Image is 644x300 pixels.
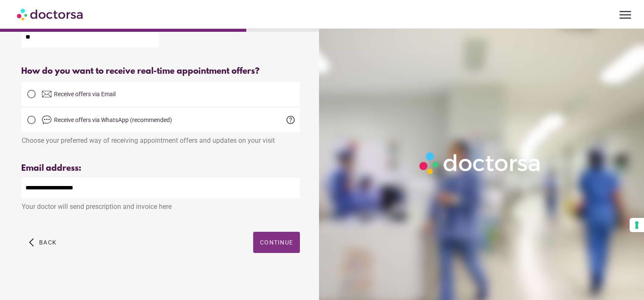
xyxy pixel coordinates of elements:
span: Continue [260,239,293,246]
img: Doctorsa.com [17,5,84,24]
span: Receive offers via WhatsApp (recommended) [54,117,172,123]
span: help [285,115,296,125]
span: Receive offers via Email [54,91,116,97]
img: chat [42,115,52,125]
button: Continue [253,232,300,253]
div: Your doctor will send prescription and invoice here [21,198,300,211]
button: arrow_back_ios Back [25,232,60,253]
div: How do you want to receive real-time appointment offers? [21,67,300,76]
img: email [42,89,52,99]
div: Email address: [21,164,300,173]
span: Back [39,239,56,246]
button: Your consent preferences for tracking technologies [630,218,644,232]
span: menu [617,7,633,23]
div: Choose your preferred way of receiving appointment offers and updates on your visit [21,132,300,144]
img: Logo-Doctorsa-trans-White-partial-flat.png [416,149,545,178]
